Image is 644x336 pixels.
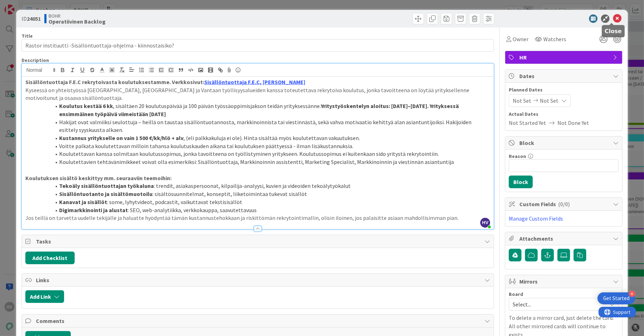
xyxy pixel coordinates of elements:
[509,119,546,127] span: Not Started Yet
[543,35,566,43] span: Watchers
[204,78,305,85] a: Sisällöntuottaja F.E.C, [PERSON_NAME]
[34,102,490,118] li: , sisältäen 20 koulutuspäivää ja 100 päivän työssäoppimisjakson teidän yrityksessänne.
[25,175,171,182] strong: Koulutuksen sisältö keskittyy mm. seuraaviin teemoihin:
[59,190,152,197] strong: Sisällöntuotanto ja sisältömuotoilu
[519,277,609,286] span: Mirrors
[25,86,490,102] p: Kyseessä on yhteistyössä [GEOGRAPHIC_DATA], [GEOGRAPHIC_DATA] ja Vantaan työllisyysalueiden kanss...
[603,295,630,302] div: Get Started
[509,215,563,222] a: Manage Custom Fields
[34,150,490,158] li: Koulutettavan kanssa solmitaan koulutussopimus, jonka tavoitteena on työllistyminen yritykseen. K...
[34,182,490,190] li: : trendit, asiakaspersoonat, kilpailija-analyysi, kuvien ja videoiden tekoälytyökalut
[25,252,75,264] button: Add Checklist
[36,276,481,284] span: Links
[480,218,490,228] span: HV
[21,57,49,63] span: Description
[605,28,622,34] h5: Close
[558,201,570,208] span: ( 0/0 )
[21,14,41,23] span: ID
[598,292,635,304] div: Open Get Started checklist, remaining modules: 4
[509,292,523,297] span: Board
[519,53,609,62] span: HR
[34,158,490,166] li: Koulutettavien tehtävänimikkeet voivat olla esimerkiksi: Sisällöntuottaja, Markkinoinnin assisten...
[519,72,609,80] span: Dates
[34,190,490,198] li: : sisältösuunnitelmat, konseptit, liiketoimintaa tukevat sisällöt
[519,200,609,208] span: Custom Fields
[21,33,33,39] label: Title
[59,134,183,141] strong: Kustannus yritykselle on vain 1 500 €/kk/hlö + alv
[34,198,490,206] li: : some, lyhytvideot, podcastit, vaikuttavat tekstisisällöt
[25,78,305,85] strong: Sisällöntuottaja F.E.C rekrytoivasta koulutuksestamme. Verkkosivut:
[49,13,106,19] span: BOHR
[59,198,107,205] strong: Kanavat ja sisällöt
[629,291,635,297] div: 4
[25,290,64,303] button: Add Link
[519,139,609,147] span: Block
[49,19,106,24] b: Operatiivinen Backlog
[540,96,558,105] span: Not Set
[509,86,619,94] span: Planned Dates
[513,35,529,43] span: Owner
[34,206,490,214] li: : SEO, web-analytiikka, verkkokauppa, saavutettavuus
[513,96,531,105] span: Not Set
[34,118,490,134] li: Hakijat ovat valmiiksi seulottuja – heillä on taustaa sisällöntuotannosta, markkinoinnista tai vi...
[21,39,494,52] input: type card name here...
[59,102,113,109] strong: Koulutus kestää 6 kk
[34,134,490,142] li: , (eli palkkakuluja ei ole). Hinta sisältää myös koulutettavan vakuutuksen.
[557,119,589,127] span: Not Done Yet
[509,176,533,188] button: Block
[59,182,154,189] strong: Tekoäly sisällöntuottajan työkaluna
[59,207,128,214] strong: Digimarkkinointi ja alustat
[36,237,481,246] span: Tasks
[513,299,603,309] span: Select...
[509,153,526,159] label: Reason
[519,234,609,243] span: Attachments
[34,142,490,150] li: Voitte palkata koulutettavan milloin tahansa koulutuskauden aikana tai koulutuksen päättyessä - i...
[25,214,490,222] p: Jos teillä on tarvetta uudelle tekijälle ja haluatte hyödyntää tämän kustannustehokkaan ja riskit...
[509,110,619,118] span: Actual Dates
[15,1,32,9] span: Support
[36,317,481,325] span: Comments
[27,15,41,22] b: 24051
[59,102,460,118] strong: Yritystyöskentelyn aloitus: [DATE]–[DATE]. Yrityksessä ensimmäinen työpäivä viimeistään [DATE]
